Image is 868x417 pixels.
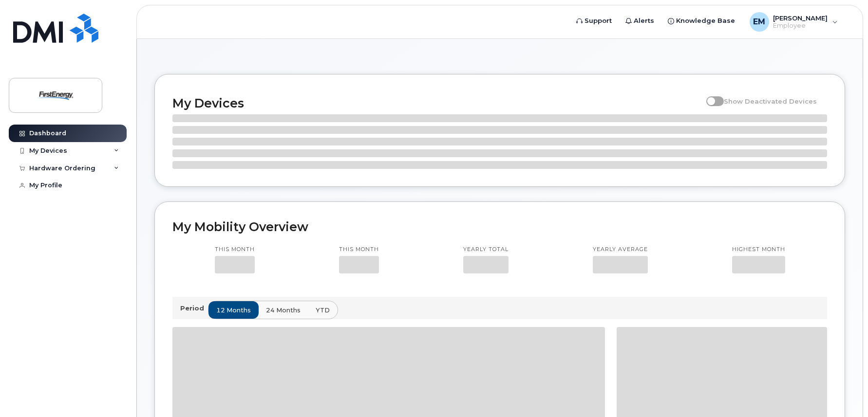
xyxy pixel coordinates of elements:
[266,306,301,315] span: 24 months
[724,97,817,105] span: Show Deactivated Devices
[463,246,509,254] p: Yearly total
[316,306,330,315] span: YTD
[172,219,827,234] h2: My Mobility Overview
[732,246,785,254] p: Highest month
[339,246,379,254] p: This month
[172,96,701,110] h2: My Devices
[215,246,255,254] p: This month
[593,246,648,254] p: Yearly average
[706,92,714,100] input: Show Deactivated Devices
[180,304,208,313] p: Period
